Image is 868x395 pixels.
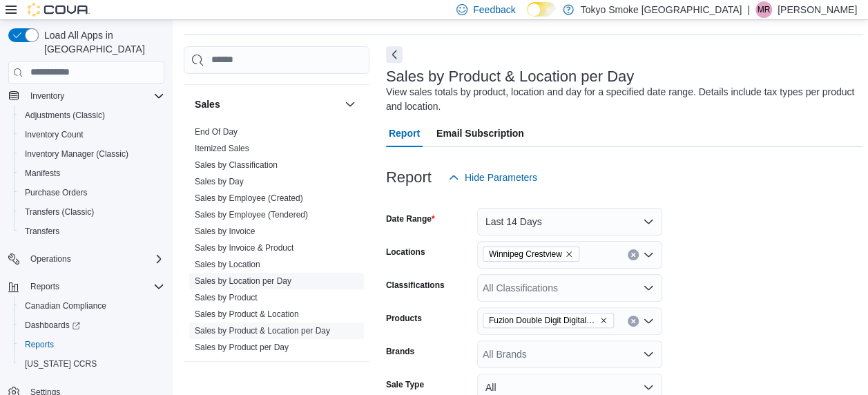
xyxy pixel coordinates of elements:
[195,160,278,170] a: Sales by Classification
[581,1,742,18] p: Tokyo Smoke [GEOGRAPHIC_DATA]
[565,250,573,258] button: Remove Winnipeg Crestview from selection in this group
[195,193,303,204] span: Sales by Employee (Created)
[14,125,170,144] button: Inventory Count
[14,354,170,374] button: [US_STATE] CCRS
[195,342,289,353] span: Sales by Product per Day
[195,176,244,187] span: Sales by Day
[477,208,662,235] button: Last 14 Days
[386,85,856,114] div: View sales totals by product, location and day for a specified date range. Details include tax ty...
[386,313,422,324] label: Products
[643,316,654,327] button: Open list of options
[25,187,88,198] span: Purchase Orders
[14,164,170,183] button: Manifests
[489,314,597,327] span: Fuzion Double Digit Digital Scale Diablo 100g x 0.01g Black
[342,96,358,113] button: Sales
[778,1,857,18] p: [PERSON_NAME]
[14,183,170,202] button: Purchase Orders
[195,276,291,287] span: Sales by Location per Day
[14,296,170,316] button: Canadian Compliance
[14,106,170,125] button: Adjustments (Classic)
[19,298,112,314] a: Canadian Compliance
[195,309,299,319] a: Sales by Product & Location
[443,164,543,191] button: Hide Parameters
[527,2,556,17] input: Dark Mode
[195,97,220,111] h3: Sales
[195,143,249,154] span: Itemized Sales
[19,356,102,372] a: [US_STATE] CCRS
[195,193,303,203] a: Sales by Employee (Created)
[19,356,164,372] span: Washington CCRS
[25,110,105,121] span: Adjustments (Classic)
[30,90,64,102] span: Inventory
[19,336,59,353] a: Reports
[386,169,432,186] h3: Report
[19,317,86,334] a: Dashboards
[386,247,425,258] label: Locations
[14,222,170,241] button: Transfers
[25,88,70,104] button: Inventory
[386,280,445,291] label: Classifications
[19,165,66,182] a: Manifests
[489,247,562,261] span: Winnipeg Crestview
[195,260,260,269] a: Sales by Location
[386,379,424,390] label: Sale Type
[747,1,750,18] p: |
[599,316,608,325] button: Remove Fuzion Double Digit Digital Scale Diablo 100g x 0.01g Black from selection in this group
[30,253,71,264] span: Operations
[3,277,170,296] button: Reports
[19,146,134,162] a: Inventory Manager (Classic)
[195,227,255,236] a: Sales by Invoice
[643,349,654,360] button: Open list of options
[195,144,249,153] a: Itemized Sales
[25,300,106,311] span: Canadian Compliance
[19,336,164,353] span: Reports
[386,213,435,224] label: Date Range
[386,346,414,357] label: Brands
[25,226,59,237] span: Transfers
[389,119,420,147] span: Report
[19,204,99,220] a: Transfers (Classic)
[195,292,258,303] span: Sales by Product
[25,278,65,295] button: Reports
[19,298,164,314] span: Canadian Compliance
[25,251,77,267] button: Operations
[195,309,299,320] span: Sales by Product & Location
[755,1,772,18] div: Mariana Reimer
[25,339,54,350] span: Reports
[195,243,293,253] a: Sales by Invoice & Product
[628,249,639,260] button: Clear input
[25,168,60,179] span: Manifests
[758,1,771,18] span: MR
[195,126,238,137] span: End Of Day
[195,177,244,186] a: Sales by Day
[195,160,278,171] span: Sales by Classification
[19,204,164,220] span: Transfers (Classic)
[14,335,170,354] button: Reports
[195,293,258,302] a: Sales by Product
[19,107,110,124] a: Adjustments (Classic)
[19,223,164,240] span: Transfers
[195,97,339,111] button: Sales
[195,226,255,237] span: Sales by Invoice
[19,126,89,143] a: Inventory Count
[28,3,90,17] img: Cova
[195,259,260,270] span: Sales by Location
[483,247,579,262] span: Winnipeg Crestview
[195,343,289,352] a: Sales by Product per Day
[25,148,128,160] span: Inventory Manager (Classic)
[3,249,170,269] button: Operations
[19,146,164,162] span: Inventory Manager (Classic)
[195,210,308,220] a: Sales by Employee (Tendered)
[30,281,59,292] span: Reports
[25,358,97,369] span: [US_STATE] CCRS
[195,209,308,220] span: Sales by Employee (Tendered)
[184,124,369,361] div: Sales
[14,202,170,222] button: Transfers (Classic)
[14,316,170,335] a: Dashboards
[3,86,170,106] button: Inventory
[19,223,65,240] a: Transfers
[19,184,164,201] span: Purchase Orders
[527,17,528,17] span: Dark Mode
[25,206,94,218] span: Transfers (Classic)
[195,242,293,253] span: Sales by Invoice & Product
